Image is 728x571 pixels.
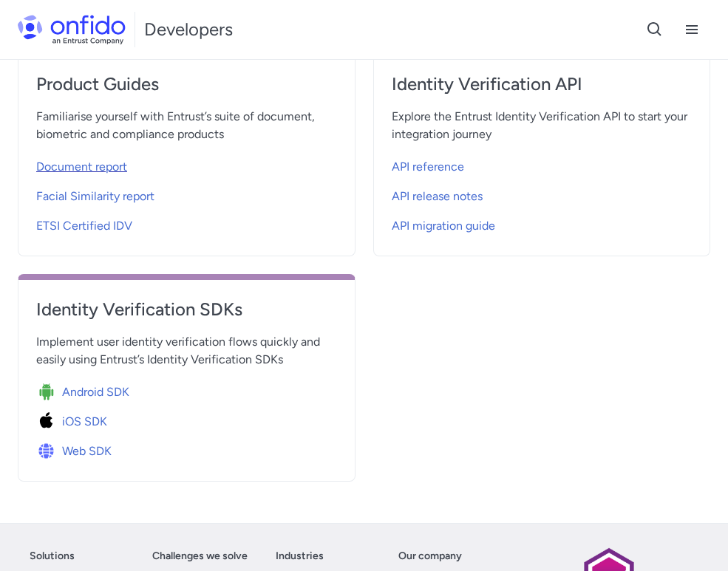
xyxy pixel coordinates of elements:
h4: Product Guides [36,72,337,96]
a: Icon Android SDKAndroid SDK [36,375,337,404]
span: API reference [392,158,464,176]
span: ETSI Certified IDV [36,217,132,235]
img: Icon iOS SDK [36,411,62,432]
h4: Identity Verification API [392,72,693,96]
a: Our company [398,547,462,565]
svg: Open navigation menu button [683,21,701,38]
span: Familiarise yourself with Entrust’s suite of document, biometric and compliance products [36,108,337,143]
a: Solutions [30,547,75,565]
span: API release notes [392,188,483,205]
a: Industries [276,547,324,565]
span: Facial Similarity report [36,188,154,205]
img: Onfido Logo [18,15,126,44]
button: Open search button [636,11,673,48]
a: Identity Verification SDKs [36,298,337,333]
span: Explore the Entrust Identity Verification API to start your integration journey [392,108,693,143]
span: API migration guide [392,217,495,235]
a: Icon Web SDKWeb SDK [36,434,337,463]
a: API migration guide [392,208,693,238]
h1: Developers [144,18,233,41]
a: API release notes [392,179,693,208]
span: Web SDK [62,442,112,460]
span: Implement user identity verification flows quickly and easily using Entrust’s Identity Verificati... [36,333,337,369]
span: Document report [36,158,127,176]
img: Icon Web SDK [36,441,62,462]
a: Document report [36,149,337,179]
a: Identity Verification API [392,72,693,108]
a: Facial Similarity report [36,179,337,208]
span: Android SDK [62,383,129,401]
svg: Open search button [646,21,664,38]
a: API reference [392,149,693,179]
img: Icon Android SDK [36,382,62,403]
h4: Identity Verification SDKs [36,298,337,321]
a: Challenges we solve [152,547,248,565]
a: Icon iOS SDKiOS SDK [36,404,337,434]
span: iOS SDK [62,413,107,431]
button: Open navigation menu button [673,11,710,48]
a: Product Guides [36,72,337,108]
a: ETSI Certified IDV [36,208,337,238]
